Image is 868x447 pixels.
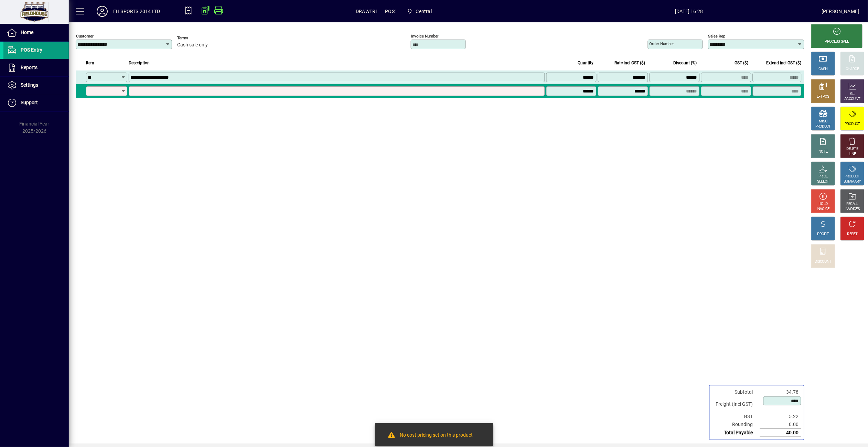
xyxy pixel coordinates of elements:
[91,5,113,18] button: Profile
[819,201,828,207] div: HOLD
[817,232,829,237] div: PROFIT
[712,429,760,437] td: Total Payable
[819,119,827,124] div: MISC
[819,149,828,154] div: NOTE
[712,421,760,429] td: Rounding
[578,59,594,67] span: Quantity
[850,91,855,97] div: GL
[819,67,828,72] div: CASH
[356,6,378,17] span: DRAWER1
[3,59,69,76] a: Reports
[846,67,859,72] div: CHARGE
[557,6,822,17] span: [DATE] 16:28
[21,65,37,70] span: Reports
[650,41,674,46] mat-label: Order number
[21,30,33,35] span: Home
[86,59,94,67] span: Item
[760,429,801,437] td: 40.00
[735,59,749,67] span: GST ($)
[815,259,832,264] div: DISCOUNT
[76,34,94,39] mat-label: Customer
[847,146,858,152] div: DELETE
[712,413,760,421] td: GST
[849,152,856,157] div: LINE
[129,59,150,67] span: Description
[817,179,829,184] div: SELECT
[817,207,829,212] div: INVOICE
[847,232,858,237] div: RESET
[674,59,697,67] span: Discount (%)
[819,174,828,179] div: PRICE
[400,432,473,440] div: No cost pricing set on this product
[825,39,849,44] div: PROCESS SALE
[3,77,69,94] a: Settings
[385,6,398,17] span: POS1
[760,413,801,421] td: 5.22
[3,24,69,41] a: Home
[3,94,69,111] a: Support
[404,5,435,18] span: Central
[760,388,801,396] td: 34.78
[411,34,439,39] mat-label: Invoice number
[113,6,160,17] div: FH SPORTS 2014 LTD
[760,421,801,429] td: 0.00
[767,59,802,67] span: Extend incl GST ($)
[845,174,860,179] div: PRODUCT
[177,36,218,40] span: Terms
[21,100,38,105] span: Support
[21,47,42,53] span: POS Entry
[845,207,860,212] div: INVOICES
[21,82,38,88] span: Settings
[712,388,760,396] td: Subtotal
[177,42,208,48] span: Cash sale only
[845,122,860,127] div: PRODUCT
[845,97,860,102] div: ACCOUNT
[815,124,831,129] div: PRODUCT
[817,94,830,99] div: EFTPOS
[712,396,760,413] td: Freight (Incl GST)
[708,34,726,39] mat-label: Sales rep
[615,59,645,67] span: Rate incl GST ($)
[844,179,861,184] div: SUMMARY
[416,6,432,17] span: Central
[822,6,859,17] div: [PERSON_NAME]
[847,201,859,207] div: RECALL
